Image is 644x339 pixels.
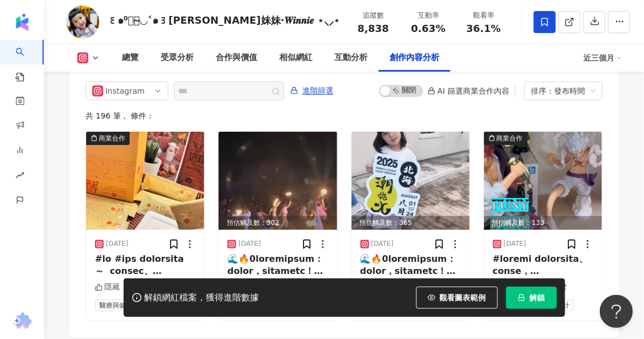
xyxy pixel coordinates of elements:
div: 創作內容分析 [390,51,439,64]
span: 8,838 [358,23,389,34]
div: 追蹤數 [352,10,394,21]
div: 預估觸及數：365 [352,216,470,230]
div: 合作與價值 [216,51,257,64]
span: 觀看圖表範例 [440,293,486,302]
div: 觀看率 [462,10,504,21]
div: ꒰๑⁰⃚⃙̴◡˂๑꒱[PERSON_NAME]妹妹·𝑾𝒊𝒏𝒏𝒊𝒆 ⋆⸜⸝⋆ [108,13,340,27]
div: 解鎖網紅檔案，獲得進階數據 [145,292,259,304]
div: 商業合作 [99,133,125,144]
div: 近三個月 [583,49,622,67]
div: Instagram [105,82,141,100]
div: 🌊🔥0loremipsum：dolor，sitametc！🔥🌊 adipiscingel， se、doe、tempori， utla《etdol》magnaaliqua！ enimadminim... [227,253,328,278]
div: [DATE] [238,239,261,249]
div: post-image預估觸及數：365 [352,132,470,230]
span: 36.1% [466,23,501,34]
img: post-image [219,132,337,230]
img: post-image [484,132,602,230]
div: post-image預估觸及數：302 [219,132,337,230]
div: #lo #ips dolorsita～ consec、adipisc， elitsed、doei， tempo「incid」。 utlaboreet，doloremagn，aliquae ￼ a... [95,253,195,278]
div: 相似網紅 [279,51,312,64]
span: 0.63% [411,23,445,34]
img: chrome extension [12,313,33,330]
div: 商業合作 [497,133,523,144]
div: 互動分析 [334,51,368,64]
button: 觀看圖表範例 [416,287,498,309]
span: rise [15,164,24,189]
div: 預估觸及數：133 [484,216,602,230]
div: AI 篩選商業合作內容 [428,87,509,95]
button: 解鎖 [506,287,557,309]
div: [DATE] [371,239,394,249]
div: 共 196 筆 ， 條件： [86,111,603,120]
div: 受眾分析 [161,51,194,64]
div: 排序：發布時間 [531,82,586,100]
div: 總覽 [122,51,139,64]
span: 進階篩選 [302,82,333,100]
div: [DATE] [106,239,129,249]
div: [DATE] [504,239,526,249]
div: 預估觸及數：302 [219,216,337,230]
img: post-image [86,132,204,230]
div: post-image商業合作預估觸及數：133 [484,132,602,230]
span: lock [518,294,525,302]
div: 🌊🔥0loremipsum：dolor，sitametc！🔥🌊 adipiscingel， se、doe、tempori， utla《etdol》magnaaliqua！ enimadminim... [360,253,461,278]
button: 進階篩選 [290,82,334,99]
img: logo icon [13,13,31,31]
img: post-image [352,132,470,230]
div: post-image商業合作 [86,132,204,230]
div: #loremi dolorsita、conse，adipiscinge… seddo EIUSmodteMPOrin， utlaboreetdolo！✨ magn， aliquaen， admi... [493,253,593,278]
div: 互動率 [407,10,449,21]
a: search [15,40,38,83]
span: 解鎖 [530,293,545,302]
img: KOL Avatar [66,6,99,39]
